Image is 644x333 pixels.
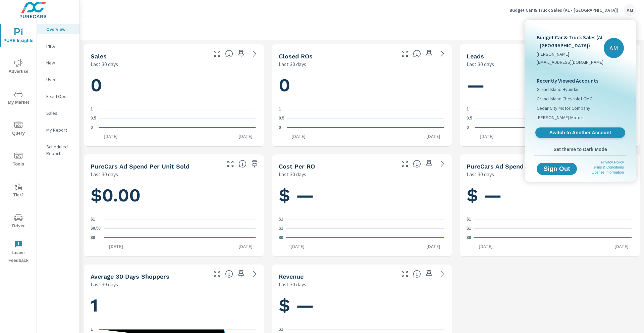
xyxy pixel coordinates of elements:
[537,95,592,102] span: Grand Island Chevrolet GMC
[542,166,572,172] span: Sign Out
[537,51,604,57] p: [PERSON_NAME]
[537,59,604,65] p: [EMAIL_ADDRESS][DOMAIN_NAME]
[539,130,621,136] span: Switch to Another Account
[601,160,624,164] a: Privacy Policy
[537,86,578,93] span: Grand Island Hyundai
[537,146,624,152] span: Set theme to Dark Mode
[537,105,590,111] span: Cedar City Motor Company
[592,170,624,174] a: License Information
[534,143,627,155] button: Set theme to Dark Mode
[592,165,624,169] a: Terms & Conditions
[537,163,577,175] button: Sign Out
[537,33,604,49] p: Budget Car & Truck Sales (AL - [GEOGRAPHIC_DATA])
[535,128,625,138] a: Switch to Another Account
[537,114,585,121] span: [PERSON_NAME] Motors
[604,38,624,58] div: AM
[537,77,624,85] p: Recently Viewed Accounts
